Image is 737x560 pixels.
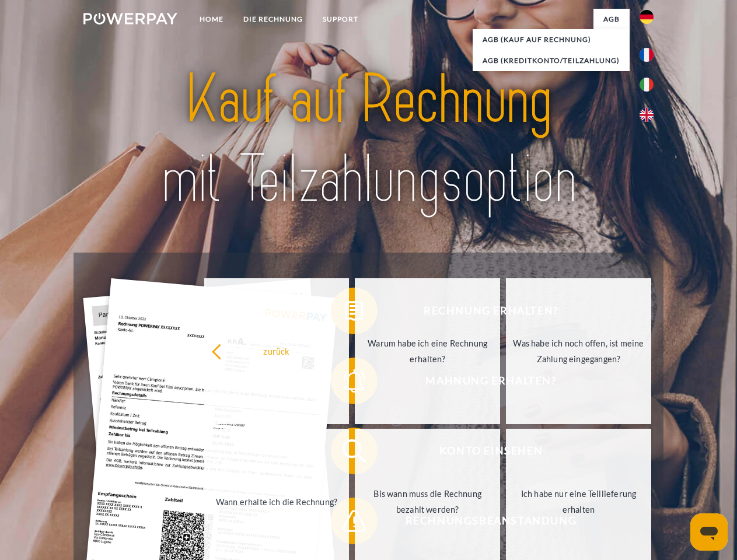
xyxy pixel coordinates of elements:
iframe: Schaltfläche zum Öffnen des Messaging-Fensters [690,513,728,551]
div: Ich habe nur eine Teillieferung erhalten [513,486,644,517]
a: AGB (Kreditkonto/Teilzahlung) [473,50,630,71]
img: de [640,10,654,24]
a: agb [593,9,630,30]
div: zurück [211,343,343,359]
div: Bis wann muss die Rechnung bezahlt werden? [362,486,493,517]
div: Wann erhalte ich die Rechnung? [211,494,343,509]
div: Warum habe ich eine Rechnung erhalten? [362,335,493,367]
a: AGB (Kauf auf Rechnung) [473,29,630,50]
img: logo-powerpay-white.svg [83,13,177,24]
img: it [640,78,654,92]
div: Was habe ich noch offen, ist meine Zahlung eingegangen? [513,335,644,367]
a: SUPPORT [313,9,368,30]
a: Was habe ich noch offen, ist meine Zahlung eingegangen? [506,278,651,424]
img: title-powerpay_de.svg [111,56,626,223]
img: en [640,108,654,122]
img: fr [640,48,654,62]
a: DIE RECHNUNG [233,9,313,30]
a: Home [190,9,233,30]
